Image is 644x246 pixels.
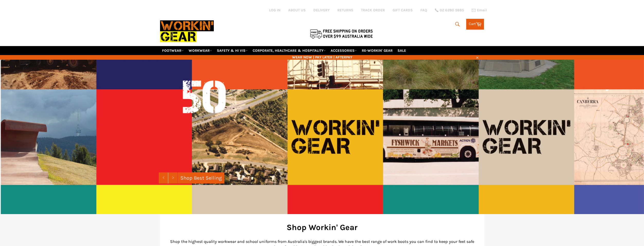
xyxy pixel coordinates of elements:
a: FOOTWEAR [160,46,186,55]
a: Cart [466,19,484,30]
a: SALE [395,46,408,55]
span: WEAR NOW | PAY LATER | AFTERPAY [160,55,484,60]
h2: Shop Workin' Gear [168,222,477,233]
a: Shop Best Selling [178,172,224,183]
a: RE-WORKIN' GEAR [360,46,395,55]
a: Email [472,8,487,12]
span: Email [477,8,487,12]
a: 02 6280 5885 [435,8,464,12]
a: TRACK ORDER [361,8,385,13]
a: ABOUT US [288,8,306,13]
a: RETURNS [337,8,353,13]
a: DELIVERY [313,8,330,13]
span: 02 6280 5885 [440,8,464,12]
a: GIFT CARDS [393,8,413,13]
a: FAQ [420,8,427,13]
a: SAFETY & HI VIS [215,46,250,55]
a: WORKWEAR [187,46,214,55]
img: Flat $9.95 shipping Australia wide [309,28,374,39]
a: Log in [269,8,280,12]
img: Workin Gear leaders in Workwear, Safety Boots, PPE, Uniforms. Australia's No.1 in Workwear [160,17,214,46]
a: CORPORATE, HEALTHCARE & HOSPITALITY [251,46,328,55]
a: ACCESSORIES [329,46,359,55]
